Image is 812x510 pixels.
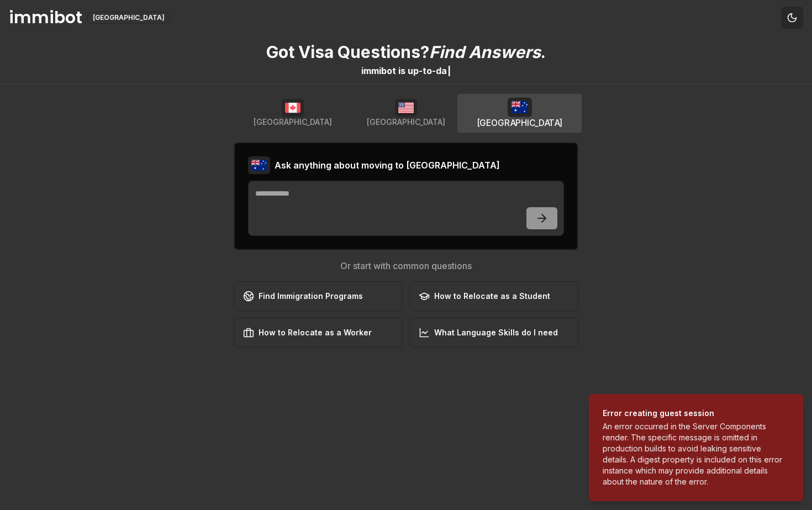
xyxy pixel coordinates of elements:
[282,99,304,117] img: Canada flag
[361,64,405,77] div: immibot is
[254,117,332,128] span: [GEOGRAPHIC_DATA]
[429,42,541,62] span: Find Answers
[395,99,417,117] img: USA flag
[234,318,403,348] button: How to Relocate as a Worker
[419,327,558,338] div: What Language Skills do I need
[419,291,550,302] div: How to Relocate as a Student
[408,65,447,76] span: u p - t o - d a
[266,42,546,62] p: Got Visa Questions? .
[367,117,445,128] span: [GEOGRAPHIC_DATA]
[409,318,578,348] button: What Language Skills do I need
[243,327,372,338] div: How to Relocate as a Worker
[447,65,451,76] span: |
[248,156,270,174] img: Australia flag
[243,291,363,302] div: Find Immigration Programs
[87,12,171,24] div: [GEOGRAPHIC_DATA]
[603,408,785,419] div: Error creating guest session
[603,421,785,487] div: An error occurred in the Server Components render. The specific message is omitted in production ...
[9,8,82,28] h1: immibot
[275,159,500,172] h2: Ask anything about moving to [GEOGRAPHIC_DATA]
[234,281,403,311] button: Find Immigration Programs
[507,97,531,117] img: Australia flag
[409,281,578,311] button: How to Relocate as a Student
[234,259,578,272] h3: Or start with common questions
[476,117,562,129] span: [GEOGRAPHIC_DATA]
